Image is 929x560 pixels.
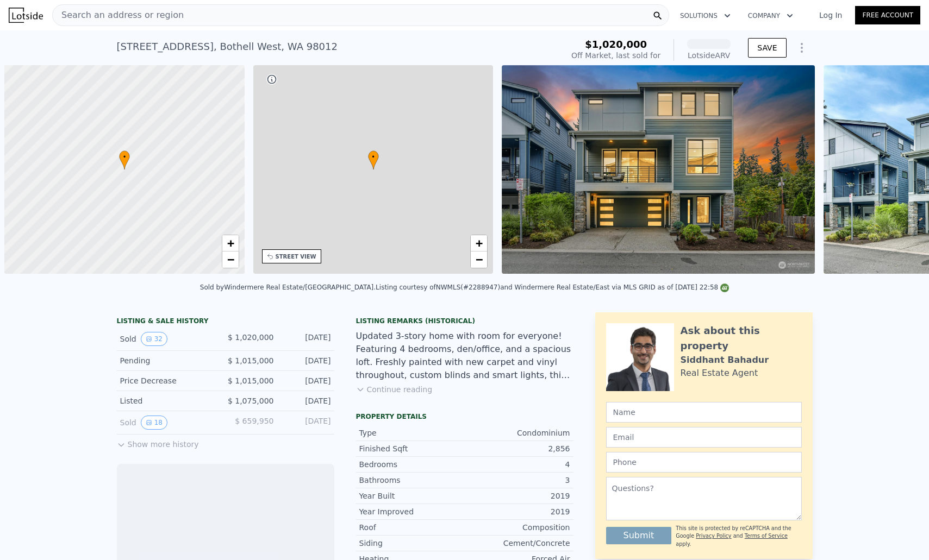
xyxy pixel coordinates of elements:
[228,356,274,365] span: $ 1,015,000
[283,332,331,346] div: [DATE]
[283,355,331,366] div: [DATE]
[359,427,465,438] div: Type
[120,416,217,430] div: Sold
[368,150,379,169] div: •
[141,416,167,430] button: View historical data
[119,152,130,162] span: •
[359,459,465,470] div: Bedrooms
[141,332,167,346] button: View historical data
[681,354,769,367] div: Siddhant Bahadur
[228,376,274,385] span: $ 1,015,000
[283,375,331,386] div: [DATE]
[120,332,217,346] div: Sold
[806,10,855,21] a: Log In
[359,475,465,486] div: Bathrooms
[465,538,570,549] div: Cement/Concrete
[681,323,802,354] div: Ask about this property
[222,251,239,268] a: Zoom out
[671,6,739,26] button: Solutions
[227,236,234,250] span: +
[676,525,801,548] div: This site is protected by reCAPTCHA and the Google and apply.
[720,284,729,292] img: NWMLS Logo
[745,533,788,539] a: Terms of Service
[359,506,465,517] div: Year Improved
[228,333,274,342] span: $ 1,020,000
[696,533,731,539] a: Privacy Policy
[53,9,184,22] span: Search an address or region
[585,39,647,50] span: $1,020,000
[502,65,814,274] img: Sale: 128754095 Parcel: 103256363
[476,236,483,250] span: +
[117,435,199,450] button: Show more history
[359,538,465,549] div: Siding
[376,284,729,291] div: Listing courtesy of NWMLS (#2288947) and Windermere Real Estate/East via MLS GRID as of [DATE] 22:58
[791,37,813,59] button: Show Options
[476,253,483,266] span: −
[9,8,43,23] img: Lotside
[465,522,570,533] div: Composition
[465,459,570,470] div: 4
[227,253,234,266] span: −
[356,317,573,325] div: Listing Remarks (Historical)
[356,412,573,421] div: Property details
[356,384,433,395] button: Continue reading
[235,417,273,425] span: $ 659,950
[606,427,802,448] input: Email
[681,367,758,380] div: Real Estate Agent
[120,375,217,386] div: Price Decrease
[228,397,274,405] span: $ 1,075,000
[119,150,130,169] div: •
[465,506,570,517] div: 2019
[283,395,331,406] div: [DATE]
[200,284,376,291] div: Sold by Windermere Real Estate/[GEOGRAPHIC_DATA] .
[465,475,570,486] div: 3
[739,6,802,26] button: Company
[606,452,802,473] input: Phone
[465,427,570,438] div: Condominium
[471,235,487,251] a: Zoom in
[606,527,672,544] button: Submit
[359,522,465,533] div: Roof
[606,402,802,423] input: Name
[359,443,465,454] div: Finished Sqft
[465,443,570,454] div: 2,856
[276,253,316,261] div: STREET VIEW
[222,235,239,251] a: Zoom in
[368,152,379,162] span: •
[283,416,331,430] div: [DATE]
[356,330,573,382] div: Updated 3-story home with room for everyone! Featuring 4 bedrooms, den/office, and a spacious lof...
[465,490,570,501] div: 2019
[471,251,487,268] a: Zoom out
[687,50,731,61] div: Lotside ARV
[359,490,465,501] div: Year Built
[120,355,217,366] div: Pending
[571,50,660,61] div: Off Market, last sold for
[855,6,920,24] a: Free Account
[120,395,217,406] div: Listed
[117,317,334,328] div: LISTING & SALE HISTORY
[748,38,786,58] button: SAVE
[117,39,338,54] div: [STREET_ADDRESS] , Bothell West , WA 98012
